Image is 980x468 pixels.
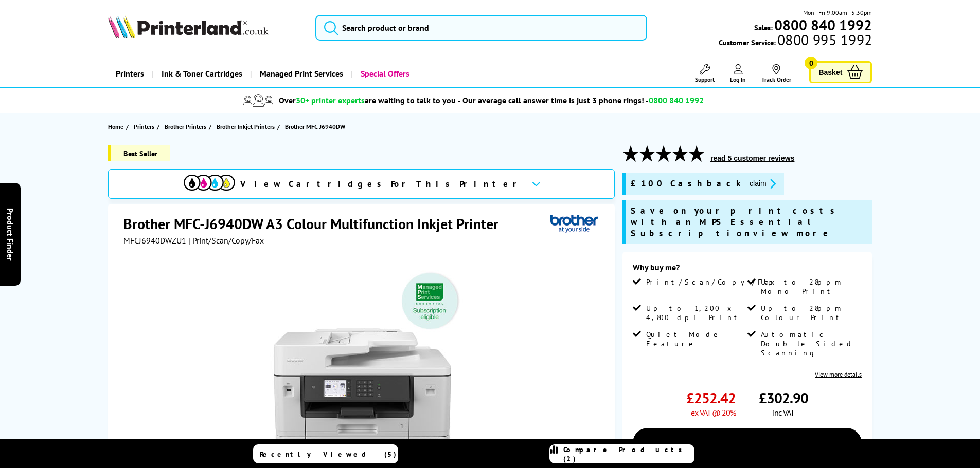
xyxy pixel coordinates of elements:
span: Log In [730,76,746,83]
span: - Our average call answer time is just 3 phone rings! - [458,95,704,105]
span: Up to 28ppm Colour Print [761,304,860,322]
a: Special Offers [351,61,417,87]
span: Printers [134,121,154,132]
span: £100 Cashback [631,178,741,190]
a: Home [108,121,126,132]
span: Automatic Double Sided Scanning [761,330,860,358]
span: Recently Viewed (5) [260,450,397,459]
span: Mon - Fri 9:00am - 5:30pm [803,8,872,17]
a: Printers [108,61,152,87]
img: cmyk-icon.svg [184,175,235,191]
a: Managed Print Services [250,61,351,87]
span: MFCJ6940DWZU1 [123,235,186,246]
a: Recently Viewed (5) [253,444,398,463]
span: Customer Service: [719,35,872,47]
span: 0800 840 1992 [649,95,704,105]
input: Search product or brand [315,15,647,41]
span: £252.42 [686,388,736,407]
span: Up to 28ppm Mono Print [761,277,860,296]
button: promo-description [746,178,779,190]
a: Track Order [761,64,791,83]
span: £302.90 [759,388,808,407]
span: View Cartridges For This Printer [240,178,523,190]
button: read 5 customer reviews [707,154,797,163]
a: Support [695,64,715,83]
span: Home [108,121,123,132]
a: Brother MFC-J6940DW [285,121,348,132]
u: view more [753,228,833,239]
span: Compare Products (2) [563,445,694,463]
span: Brother Printers [165,121,206,132]
span: Brother MFC-J6940DW [285,121,345,132]
a: Log In [730,64,746,83]
span: Best Seller [108,145,170,161]
span: Over are waiting to talk to you [279,95,456,105]
img: Printerland Logo [108,15,269,38]
span: inc VAT [773,407,794,418]
b: 0800 840 1992 [774,15,872,34]
span: Save on your print costs with an MPS Essential Subscription [631,205,840,239]
span: 30+ printer experts [296,95,365,105]
span: 0 [805,57,817,69]
div: Why buy me? [633,262,862,277]
a: Ink & Toner Cartridges [152,61,250,87]
a: Brother Printers [165,121,209,132]
span: Brother Inkjet Printers [217,121,275,132]
a: Basket 0 [809,61,872,83]
a: Printers [134,121,157,132]
span: Basket [818,65,842,79]
span: Support [695,76,715,83]
img: Brother [550,214,598,233]
span: Quiet Mode Feature [646,330,745,348]
span: Product Finder [5,208,15,260]
a: Add to Basket [633,428,862,458]
span: Print/Scan/Copy/Fax [646,277,778,287]
a: View more details [815,370,862,378]
h1: Brother MFC-J6940DW A3 Colour Multifunction Inkjet Printer [123,214,509,233]
span: ex VAT @ 20% [691,407,736,418]
span: Up to 1,200 x 4,800 dpi Print [646,304,745,322]
a: Printerland Logo [108,15,303,40]
span: | Print/Scan/Copy/Fax [188,235,264,246]
span: Ink & Toner Cartridges [162,61,242,87]
img: Brother MFC-J6940DW [262,266,464,467]
a: Compare Products (2) [549,444,694,463]
span: Sales: [754,23,773,32]
span: 0800 995 1992 [776,35,872,45]
a: 0800 840 1992 [773,20,872,30]
a: Brother Inkjet Printers [217,121,277,132]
